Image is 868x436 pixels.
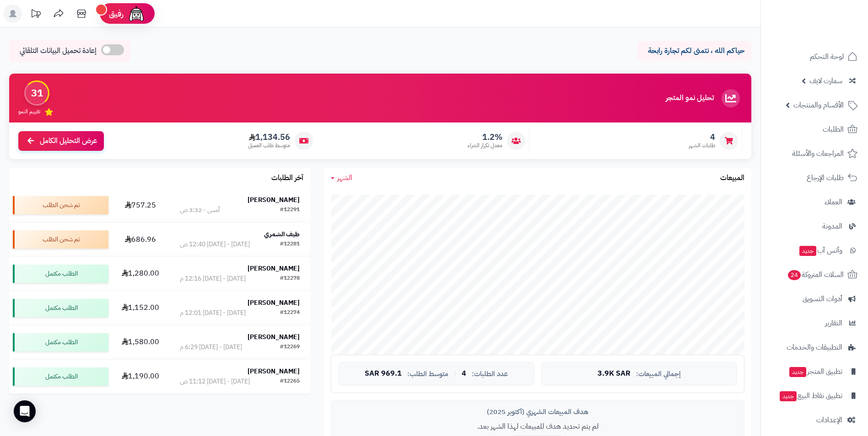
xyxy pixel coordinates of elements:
a: الشهر [331,173,352,183]
span: 4 [462,370,466,378]
td: 1,280.00 [112,257,169,291]
span: | [454,370,456,377]
span: الشهر [337,172,352,183]
span: المدونة [822,220,842,233]
span: جديد [780,391,797,401]
div: #12291 [280,206,300,215]
span: متوسط طلب العميل [248,142,290,149]
h3: آخر الطلبات [271,174,303,182]
strong: [PERSON_NAME] [248,298,300,308]
a: تطبيق المتجرجديد [766,361,863,383]
div: الطلب مكتمل [13,333,108,351]
div: [DATE] - [DATE] 6:29 م [180,343,242,352]
span: سمارت لايف [809,74,842,87]
strong: [PERSON_NAME] [248,332,300,342]
a: السلات المتروكة24 [766,264,863,286]
span: 3.9K SAR [598,370,631,378]
p: لم يتم تحديد هدف للمبيعات لهذا الشهر بعد. [338,421,737,432]
span: التقارير [825,317,842,330]
span: أدوات التسويق [803,292,842,305]
span: الأقسام والمنتجات [793,99,844,112]
a: الطلبات [766,118,863,140]
span: جديد [789,367,806,377]
span: تطبيق نقاط البيع [779,389,842,402]
strong: [PERSON_NAME] [248,195,300,205]
div: Open Intercom Messenger [14,400,36,422]
div: تم شحن الطلب [13,196,108,214]
div: #12265 [280,377,300,386]
img: ai-face.png [127,5,146,23]
span: السلات المتروكة [787,268,844,281]
span: عدد الطلبات: [472,370,508,378]
a: المدونة [766,215,863,237]
span: معدل تكرار الشراء [468,142,502,149]
span: وآتس آب [798,244,842,257]
a: طلبات الإرجاع [766,167,863,189]
span: الطلبات [823,123,844,136]
span: العملاء [825,196,842,208]
div: #12278 [280,274,300,283]
span: جديد [799,246,816,256]
td: 686.96 [112,223,169,256]
span: الإعدادات [816,414,842,426]
span: طلبات الإرجاع [807,171,844,184]
div: #12269 [280,343,300,352]
a: عرض التحليل الكامل [18,131,104,151]
a: وآتس آبجديد [766,239,863,261]
a: التطبيقات والخدمات [766,336,863,358]
div: #12281 [280,240,300,249]
span: متوسط الطلب: [407,370,448,378]
span: المراجعات والأسئلة [792,147,844,160]
a: أدوات التسويق [766,288,863,310]
td: 1,152.00 [112,291,169,325]
h3: تحليل نمو المتجر [666,94,714,102]
span: التطبيقات والخدمات [787,341,842,354]
a: تحديثات المنصة [24,5,47,25]
p: حياكم الله ، نتمنى لكم تجارة رابحة [644,46,744,56]
div: الطلب مكتمل [13,367,108,386]
span: رفيق [109,8,124,19]
a: تطبيق نقاط البيعجديد [766,385,863,407]
strong: [PERSON_NAME] [248,264,300,273]
a: التقارير [766,312,863,334]
h3: المبيعات [720,174,744,182]
strong: طيف الشمري [264,229,300,239]
div: [DATE] - [DATE] 11:12 ص [180,377,250,386]
span: طلبات الشهر [689,142,715,149]
span: إجمالي المبيعات: [636,370,681,378]
div: [DATE] - [DATE] 12:16 م [180,274,246,283]
span: 1,134.56 [248,132,290,142]
img: logo-2.png [806,21,859,40]
span: عرض التحليل الكامل [40,136,97,146]
a: لوحة التحكم [766,46,863,68]
span: 969.1 SAR [365,370,402,378]
td: 1,580.00 [112,325,169,359]
span: تقييم النمو [18,108,40,116]
span: لوحة التحكم [810,50,844,63]
a: المراجعات والأسئلة [766,143,863,165]
div: [DATE] - [DATE] 12:40 ص [180,240,250,249]
div: تم شحن الطلب [13,230,108,249]
span: تطبيق المتجر [788,365,842,378]
strong: [PERSON_NAME] [248,367,300,376]
div: هدف المبيعات الشهري (أكتوبر 2025) [338,407,737,417]
div: الطلب مكتمل [13,265,108,283]
td: 757.25 [112,188,169,222]
span: 1.2% [468,132,502,142]
span: 4 [689,132,715,142]
a: العملاء [766,191,863,213]
div: [DATE] - [DATE] 12:01 م [180,308,246,318]
span: 24 [788,270,801,281]
a: الإعدادات [766,409,863,431]
div: أمس - 3:32 ص [180,206,220,215]
div: #12274 [280,308,300,318]
span: إعادة تحميل البيانات التلقائي [20,46,97,56]
td: 1,190.00 [112,360,169,393]
div: الطلب مكتمل [13,299,108,317]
